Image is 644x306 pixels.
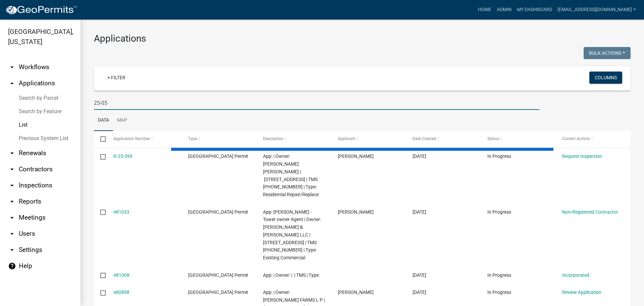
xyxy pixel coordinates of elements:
[113,209,129,215] a: 481033
[338,154,374,159] span: Lindsay Loson
[487,272,511,278] span: In Progress
[257,131,331,147] datatable-header-cell: Description
[514,3,555,16] a: My Dashboard
[102,72,131,84] a: + Filter
[406,131,481,147] datatable-header-cell: Date Created
[94,33,631,44] h3: Applications
[562,272,589,278] a: Incorporated
[413,290,426,295] span: 09/19/2025
[113,272,129,278] a: 481008
[188,209,248,215] span: Jasper County Building Permit
[487,209,511,215] span: In Progress
[8,198,16,206] i: arrow_drop_down
[263,272,320,278] span: App: | Owner: | | TMS | Type:
[94,96,539,110] input: Search for applications
[263,154,319,197] span: App: | Owner: CADDELL DAVID CECIL | 47 PINE ARBOR RD | TMS 040-14-02-004 | Type: Residential Repa...
[8,214,16,222] i: arrow_drop_down
[487,290,511,295] span: In Progress
[94,131,107,147] datatable-header-cell: Select
[107,131,181,147] datatable-header-cell: Application Number
[562,136,590,141] span: Current Activity
[481,131,556,147] datatable-header-cell: Status
[263,136,283,141] span: Description
[413,272,426,278] span: 09/19/2025
[8,181,16,189] i: arrow_drop_down
[94,110,113,131] a: Data
[331,131,406,147] datatable-header-cell: Applicant
[338,136,355,141] span: Applicant
[413,209,426,215] span: 09/19/2025
[8,262,16,270] i: help
[113,110,131,131] a: Map
[113,136,150,141] span: Application Number
[8,149,16,157] i: arrow_drop_down
[188,154,248,159] span: Jasper County Building Permit
[589,72,622,84] button: Columns
[338,290,374,295] span: Brent Dozeman
[338,209,374,215] span: BILLY STUBBS
[475,3,494,16] a: Home
[562,290,601,295] a: Review Application
[487,136,499,141] span: Status
[8,165,16,173] i: arrow_drop_down
[556,131,631,147] datatable-header-cell: Current Activity
[562,209,618,215] a: Non-Registered Contractor
[8,246,16,254] i: arrow_drop_down
[487,154,511,159] span: In Progress
[113,154,132,159] a: R-25-399
[188,272,248,278] span: Jasper County Building Permit
[263,209,321,261] span: App: Billy Stubbs - Tower owner Agent | Owner: JACKSON ASHLEY & INGRAM LLC | 130 S. Okatie Highwa...
[188,290,248,295] span: Jasper County Building Permit
[494,3,514,16] a: Admin
[413,154,426,159] span: 09/19/2025
[188,136,197,141] span: Type
[113,290,129,295] a: 480898
[413,136,436,141] span: Date Created
[8,79,16,87] i: arrow_drop_up
[584,47,631,59] button: Bulk Actions
[8,230,16,238] i: arrow_drop_down
[8,63,16,71] i: arrow_drop_down
[181,131,256,147] datatable-header-cell: Type
[562,154,602,159] a: Request Inspection
[555,3,639,16] a: [EMAIL_ADDRESS][DOMAIN_NAME]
